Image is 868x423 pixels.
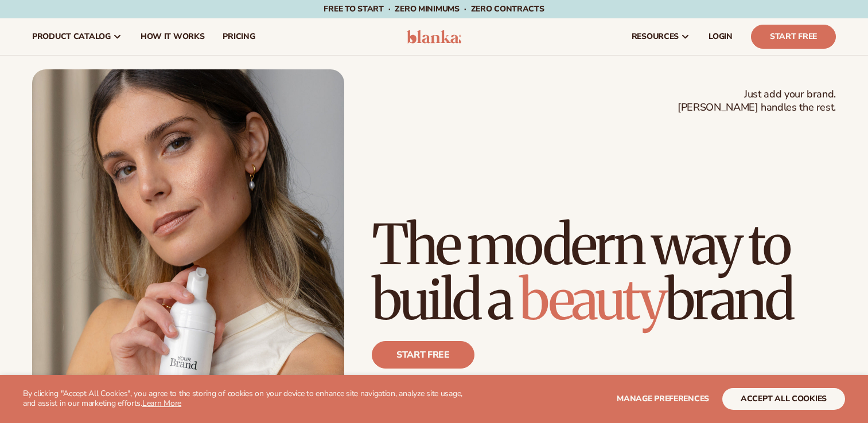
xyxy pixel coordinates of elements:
[407,30,461,44] img: logo
[617,393,709,404] span: Manage preferences
[632,32,679,41] span: resources
[213,18,264,55] a: pricing
[32,32,111,41] span: product catalog
[23,18,131,55] a: product catalog
[519,265,665,334] span: beauty
[141,32,205,41] span: How It Works
[617,388,709,410] button: Manage preferences
[622,18,699,55] a: resources
[709,32,733,41] span: LOGIN
[324,3,544,14] span: Free to start · ZERO minimums · ZERO contracts
[699,18,742,55] a: LOGIN
[131,18,214,55] a: How It Works
[223,32,255,41] span: pricing
[678,88,836,115] span: Just add your brand. [PERSON_NAME] handles the rest.
[372,341,474,369] a: Start free
[751,25,836,49] a: Start Free
[142,398,181,409] a: Learn More
[372,217,836,327] h1: The modern way to build a brand
[722,388,845,410] button: accept all cookies
[23,389,471,409] p: By clicking "Accept All Cookies", you agree to the storing of cookies on your device to enhance s...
